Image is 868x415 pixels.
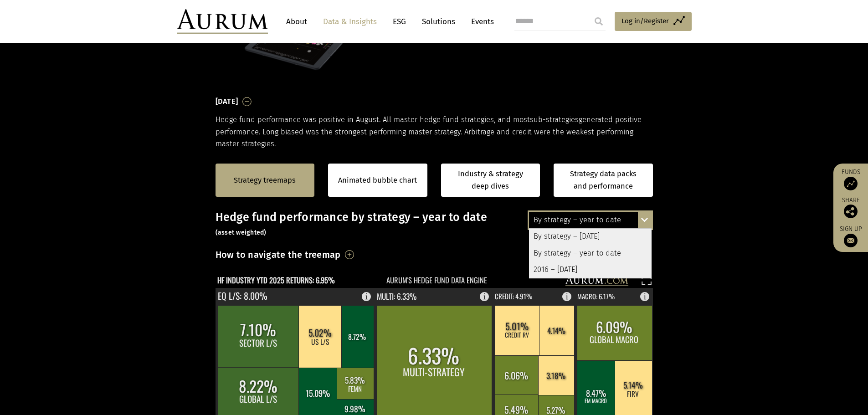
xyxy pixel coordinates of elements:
a: Sign up [838,225,863,247]
span: Log in/Register [621,15,669,26]
h3: [DATE] [216,95,238,108]
a: Strategy data packs and performance [554,164,653,197]
a: Events [467,13,494,30]
div: Share [838,197,863,218]
a: Animated bubble chart [338,174,417,186]
h3: Hedge fund performance by strategy – year to date [216,210,653,238]
a: About [282,13,312,30]
img: Sign up to our newsletter [844,234,858,247]
a: Data & Insights [318,13,381,30]
img: Aurum [177,9,268,34]
div: By strategy – [DATE] [529,229,652,245]
a: Industry & strategy deep dives [441,164,540,197]
h3: How to navigate the treemap [216,247,341,262]
a: Strategy treemaps [234,174,296,186]
a: Solutions [417,13,460,30]
img: Share this post [844,205,858,218]
a: Log in/Register [615,12,692,31]
input: Submit [590,12,608,31]
div: By strategy – year to date [529,212,652,228]
span: sub-strategies [530,115,579,124]
p: Hedge fund performance was positive in August. All master hedge fund strategies, and most generat... [216,114,653,150]
small: (asset weighted) [216,229,267,236]
div: By strategy – year to date [529,245,652,261]
a: Funds [838,168,863,190]
div: 2016 – [DATE] [529,261,652,278]
a: ESG [388,13,411,30]
img: Access Funds [844,177,858,190]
